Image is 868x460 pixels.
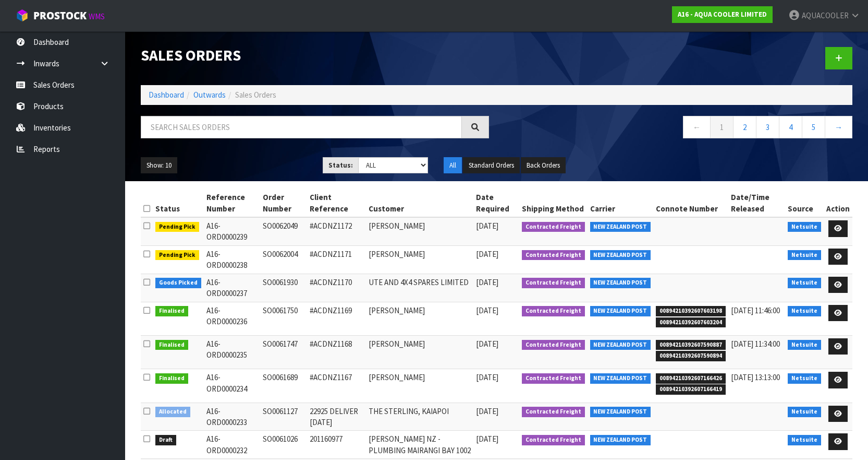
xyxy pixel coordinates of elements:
[141,47,489,64] h1: Sales Orders
[260,335,307,369] td: SO0061747
[444,157,462,174] button: All
[656,317,726,328] span: 00894210392607603204
[476,406,498,416] span: [DATE]
[366,369,473,403] td: [PERSON_NAME]
[756,116,779,138] a: 3
[328,161,353,170] strong: Status:
[141,116,462,138] input: Search sales orders
[779,116,802,138] a: 4
[802,116,825,138] a: 5
[522,407,585,417] span: Contracted Freight
[788,407,821,417] span: Netsuite
[505,116,853,141] nav: Page navigation
[522,306,585,316] span: Contracted Freight
[235,90,276,100] span: Sales Orders
[656,384,726,395] span: 00894210392607166419
[153,189,204,217] th: Status
[731,339,780,349] span: [DATE] 11:34:00
[788,278,821,288] span: Netsuite
[155,250,199,261] span: Pending Pick
[521,157,566,174] button: Back Orders
[476,277,498,287] span: [DATE]
[590,222,651,232] span: NEW ZEALAND POST
[590,340,651,350] span: NEW ZEALAND POST
[204,189,261,217] th: Reference Number
[476,221,498,231] span: [DATE]
[590,407,651,417] span: NEW ZEALAND POST
[155,222,199,232] span: Pending Pick
[141,157,177,174] button: Show: 10
[588,189,654,217] th: Carrier
[307,274,366,302] td: #ACDNZ1170
[155,373,188,384] span: Finalised
[193,90,226,100] a: Outwards
[788,373,821,384] span: Netsuite
[307,189,366,217] th: Client Reference
[89,11,105,21] small: WMS
[653,189,728,217] th: Connote Number
[519,189,588,217] th: Shipping Method
[307,245,366,274] td: #ACDNZ1171
[788,340,821,350] span: Netsuite
[307,431,366,459] td: 201160977
[204,302,261,335] td: A16-ORD0000236
[204,245,261,274] td: A16-ORD0000238
[476,434,498,444] span: [DATE]
[204,274,261,302] td: A16-ORD0000237
[656,373,726,384] span: 00894210392607166426
[788,435,821,445] span: Netsuite
[204,217,261,245] td: A16-ORD0000239
[824,189,852,217] th: Action
[728,189,786,217] th: Date/Time Released
[366,403,473,431] td: THE STERLING, KAIAPOI
[590,435,651,445] span: NEW ZEALAND POST
[522,278,585,288] span: Contracted Freight
[260,274,307,302] td: SO0061930
[204,403,261,431] td: A16-ORD0000233
[731,305,780,315] span: [DATE] 11:46:00
[260,217,307,245] td: SO0062049
[463,157,520,174] button: Standard Orders
[590,278,651,288] span: NEW ZEALAND POST
[731,372,780,382] span: [DATE] 13:13:00
[656,340,726,350] span: 00894210392607590887
[155,435,176,445] span: Draft
[307,302,366,335] td: #ACDNZ1169
[656,351,726,361] span: 00894210392607590894
[204,369,261,403] td: A16-ORD0000234
[366,274,473,302] td: UTE AND 4X4 SPARES LIMITED
[476,305,498,315] span: [DATE]
[366,335,473,369] td: [PERSON_NAME]
[155,278,201,288] span: Goods Picked
[155,340,188,350] span: Finalised
[788,306,821,316] span: Netsuite
[260,431,307,459] td: SO0061026
[656,306,726,316] span: 00894210392607603198
[307,369,366,403] td: #ACDNZ1167
[155,306,188,316] span: Finalised
[476,372,498,382] span: [DATE]
[260,245,307,274] td: SO0062004
[260,403,307,431] td: SO0061127
[366,302,473,335] td: [PERSON_NAME]
[16,9,29,22] img: cube-alt.png
[522,340,585,350] span: Contracted Freight
[307,217,366,245] td: #ACDNZ1172
[260,302,307,335] td: SO0061750
[590,250,651,261] span: NEW ZEALAND POST
[366,189,473,217] th: Customer
[149,90,184,100] a: Dashboard
[802,10,849,20] span: AQUACOOLER
[155,407,190,417] span: Allocated
[522,373,585,384] span: Contracted Freight
[476,339,498,349] span: [DATE]
[33,9,87,22] span: ProStock
[366,217,473,245] td: [PERSON_NAME]
[710,116,733,138] a: 1
[204,335,261,369] td: A16-ORD0000235
[788,222,821,232] span: Netsuite
[825,116,852,138] a: →
[522,222,585,232] span: Contracted Freight
[260,369,307,403] td: SO0061689
[366,245,473,274] td: [PERSON_NAME]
